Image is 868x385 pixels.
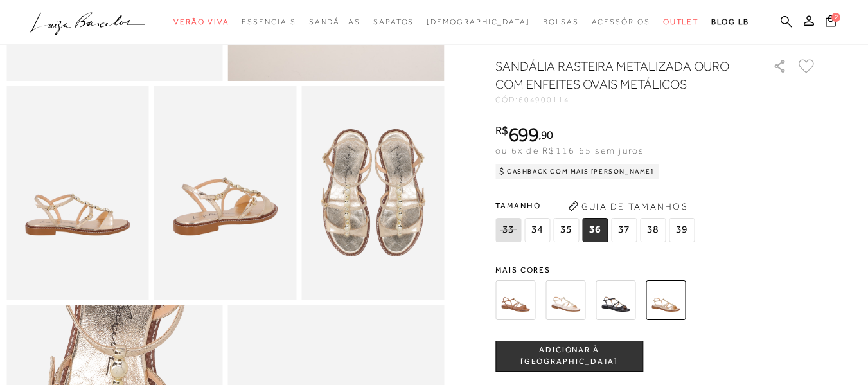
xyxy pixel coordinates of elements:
button: 2 [822,14,840,31]
button: Guia de Tamanhos [563,196,692,217]
div: Cashback com Mais [PERSON_NAME] [495,164,659,179]
span: 33 [495,218,521,242]
a: categoryNavScreenReaderText [242,10,296,34]
span: Essenciais [242,17,296,26]
span: Outlet [663,17,699,26]
button: ADICIONAR À [GEOGRAPHIC_DATA] [495,341,643,372]
a: BLOG LB [711,10,748,34]
i: R$ [495,125,508,136]
span: Mais cores [495,266,817,274]
span: Sapatos [373,17,414,26]
a: categoryNavScreenReaderText [373,10,414,34]
span: 37 [611,218,637,242]
span: 36 [582,218,608,242]
img: SANDÁLIA RASTEIRA EM COURO PRETO COM ENFEITES OVAIS METÁLICOS [596,280,635,320]
div: CÓD: [495,96,752,103]
h1: SANDÁLIA RASTEIRA METALIZADA OURO COM ENFEITES OVAIS METÁLICOS [495,57,736,93]
span: ADICIONAR À [GEOGRAPHIC_DATA] [496,345,642,368]
span: Acessórios [592,17,650,26]
span: 34 [524,218,550,242]
span: Bolsas [543,17,579,26]
img: SANDÁLIA RASTEIRA EM COURO OFF WHITE COM ENFEITES OVAIS METÁLICOS [545,280,585,320]
a: categoryNavScreenReaderText [663,10,699,34]
img: SANDÁLIA RASTEIRA EM COURO CARAMELO COM ENFEITES OVAIS METÁLICOS [495,280,535,320]
img: image [154,86,297,300]
img: SANDÁLIA RASTEIRA METALIZADA OURO COM ENFEITES OVAIS METÁLICOS [646,280,686,320]
span: [DEMOGRAPHIC_DATA] [427,17,530,26]
a: categoryNavScreenReaderText [309,10,360,34]
span: 38 [640,218,666,242]
span: 699 [508,123,538,146]
span: 90 [541,128,553,141]
span: Sandálias [309,17,360,26]
span: 604900114 [518,95,570,104]
span: Tamanho [495,196,698,215]
span: 35 [553,218,579,242]
a: categoryNavScreenReaderText [543,10,579,34]
i: , [538,129,553,141]
img: image [6,86,149,300]
a: categoryNavScreenReaderText [173,10,229,34]
a: categoryNavScreenReaderText [592,10,650,34]
span: 39 [669,218,695,242]
a: noSubCategoriesText [427,10,530,34]
span: BLOG LB [711,17,748,26]
span: Verão Viva [173,17,229,26]
img: image [301,86,444,300]
span: 2 [831,13,840,22]
span: ou 6x de R$116,65 sem juros [495,145,644,156]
